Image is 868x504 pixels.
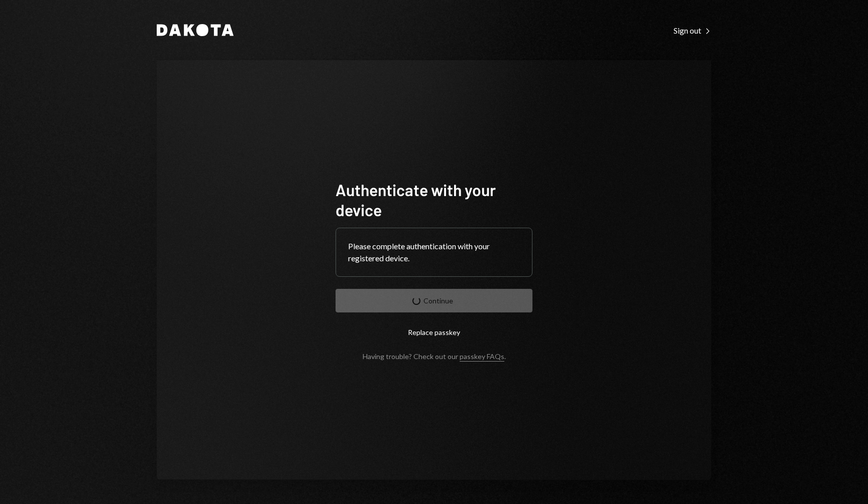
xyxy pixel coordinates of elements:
[460,352,504,362] a: passkey FAQs
[336,180,532,220] h1: Authenticate with your device
[674,25,711,36] a: Sign out
[348,240,520,264] div: Please complete authentication with your registered device.
[336,320,532,344] button: Replace passkey
[363,352,506,361] div: Having trouble? Check out our .
[674,26,711,36] div: Sign out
